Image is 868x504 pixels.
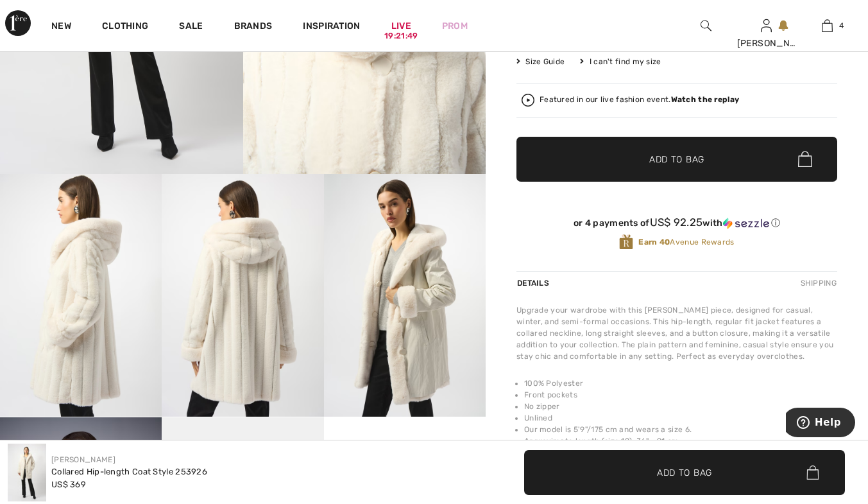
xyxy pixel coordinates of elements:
div: Collared Hip-length Coat Style 253926 [51,465,207,478]
a: Sign In [761,19,772,31]
li: No zipper [524,401,837,412]
a: 4 [797,18,857,33]
span: Add to Bag [649,152,704,166]
a: Brands [234,21,273,34]
li: Unlined [524,412,837,424]
div: Shipping [797,272,837,295]
div: or 4 payments of with [516,216,837,229]
span: Avenue Rewards [638,236,734,248]
iframe: Opens a widget where you can find more information [786,408,855,440]
a: Sale [179,21,203,34]
img: Collared Hip-Length Coat Style 253926. 5 [324,174,486,417]
div: 19:21:49 [384,30,418,42]
img: Collared Hip-Length Coat Style 253926. 4 [162,174,323,417]
div: [PERSON_NAME] [737,37,797,50]
span: US$ 369 [51,480,86,489]
img: Sezzle [723,218,769,229]
img: My Info [761,18,772,33]
img: search the website [701,18,711,33]
div: Upgrade your wardrobe with this [PERSON_NAME] piece, designed for casual, winter, and semi-formal... [516,304,837,362]
strong: Watch the replay [671,95,740,104]
img: Bag.svg [798,151,812,168]
span: Inspiration [303,21,360,34]
div: Details [516,272,552,295]
li: Our model is 5'9"/175 cm and wears a size 6. [524,424,837,435]
img: Bag.svg [806,465,819,480]
img: Avenue Rewards [619,234,633,251]
a: Prom [442,19,468,33]
div: I can't find my size [580,56,661,67]
img: Watch the replay [522,94,534,107]
img: Collared Hip-Length Coat Style 253926 [8,444,46,501]
div: Featured in our live fashion event. [540,96,739,104]
span: US$ 92.25 [650,216,703,229]
span: Add to Bag [657,465,712,479]
button: Add to Bag [524,450,845,495]
img: 1ère Avenue [5,10,31,36]
li: 100% Polyester [524,378,837,389]
a: Live19:21:49 [391,19,411,33]
li: Front pockets [524,389,837,401]
a: [PERSON_NAME] [51,455,115,464]
a: Clothing [102,21,148,34]
li: Approximate length (size 12): 36" - 91 cm [524,435,837,447]
button: Add to Bag [516,137,837,182]
div: or 4 payments ofUS$ 92.25withSezzle Click to learn more about Sezzle [516,216,837,234]
span: 4 [839,20,844,31]
strong: Earn 40 [638,238,670,247]
img: My Bag [822,18,833,33]
span: Size Guide [516,56,565,67]
a: New [51,21,71,34]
